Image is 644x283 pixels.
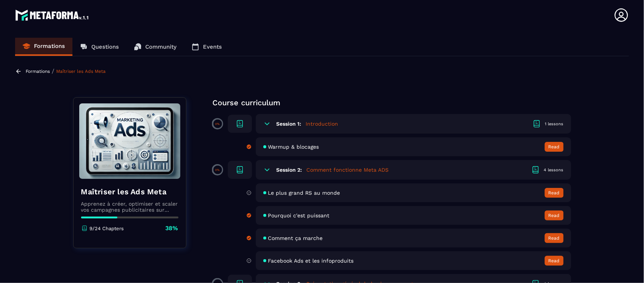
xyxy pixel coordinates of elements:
button: Read [545,188,564,198]
a: Formations [15,38,72,56]
span: Warmup & blocages [268,144,319,150]
img: banner [79,103,180,179]
button: Read [545,142,564,152]
span: Facebook Ads et les infoproduits [268,258,354,264]
p: Formations [34,43,65,49]
p: 9/24 Chapters [90,226,124,231]
p: Apprenez à créer, optimiser et scaler vos campagnes publicitaires sur Facebook et Instagram. [81,201,178,213]
p: Questions [91,43,119,50]
button: Read [545,233,564,243]
h4: Maîtriser les Ads Meta [81,186,178,197]
span: Le plus grand RS au monde [268,190,340,196]
a: Questions [72,38,126,56]
button: Read [545,211,564,220]
p: Events [203,43,222,50]
p: 0% [215,122,220,126]
h5: Comment fonctionne Meta ADS [307,166,389,174]
p: Community [145,43,177,50]
h6: Session 1: [277,121,301,127]
p: 38% [166,224,178,232]
p: Course curriculum [213,97,571,108]
span: / [52,68,54,75]
a: Events [184,38,229,56]
a: Maîtriser les Ads Meta [56,69,106,74]
a: Community [126,38,184,56]
h5: Introduction [306,120,338,128]
div: 4 lessons [544,167,564,173]
a: Formations [26,69,50,74]
div: 1 lessons [545,121,564,127]
button: Read [545,256,564,266]
img: logo [15,8,90,23]
h6: Session 2: [277,167,302,173]
span: Comment ça marche [268,235,323,241]
p: 0% [215,168,220,172]
span: Pourquoi c'est puissant [268,212,330,218]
